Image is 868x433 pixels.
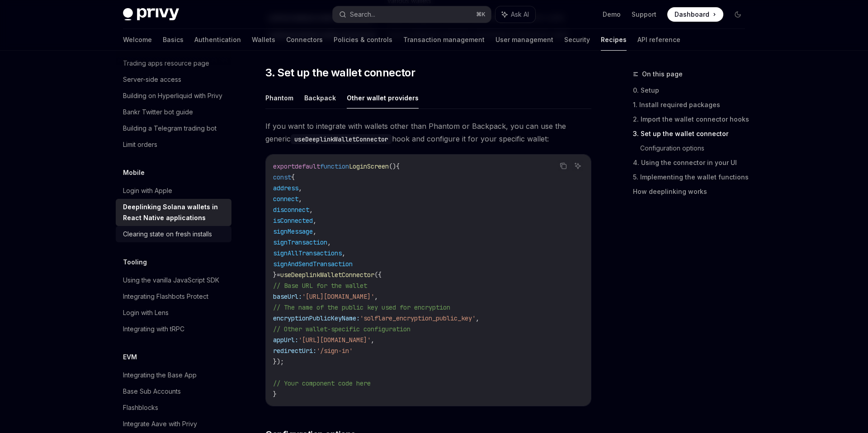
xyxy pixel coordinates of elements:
a: 5. Implementing the wallet functions [633,170,752,184]
div: Using the vanilla JavaScript SDK [123,275,219,286]
a: User management [495,29,553,51]
a: 0. Setup [633,83,752,98]
span: disconnect [273,206,309,214]
a: Bankr Twitter bot guide [116,104,231,120]
a: Authentication [194,29,241,51]
button: Toggle dark mode [731,7,745,22]
a: Building on Hyperliquid with Privy [116,88,231,104]
a: Integrate Aave with Privy [116,416,231,432]
span: () [389,162,396,170]
span: = [277,271,280,279]
span: } [273,271,277,279]
a: Recipes [601,29,627,51]
span: { [396,162,400,170]
code: useDeeplinkWalletConnector [291,134,392,144]
span: export [273,162,295,170]
span: , [313,227,316,235]
a: 2. Import the wallet connector hooks [633,112,752,127]
a: Configuration options [640,141,752,155]
span: signAllTransactions [273,249,342,257]
a: 1. Install required packages [633,98,752,112]
span: '[URL][DOMAIN_NAME]' [302,292,374,301]
span: // Your component code here [273,379,371,387]
a: Limit orders [116,136,231,153]
span: , [313,216,316,225]
a: API reference [637,29,680,51]
a: Server-side access [116,71,231,88]
a: Using the vanilla JavaScript SDK [116,272,231,288]
span: Ask AI [511,10,529,19]
a: Wallets [252,29,275,51]
span: signTransaction [273,238,327,246]
div: Limit orders [123,139,157,150]
a: Login with Apple [116,183,231,199]
div: Integrating Flashbots Protect [123,291,208,302]
span: } [273,390,277,398]
a: Integrating Flashbots Protect [116,288,231,305]
span: connect [273,195,298,203]
span: signAndSendTransaction [273,260,353,268]
button: Ask AI [572,160,584,172]
div: Search... [350,9,375,20]
a: Security [564,29,590,51]
span: , [298,184,302,192]
span: Dashboard [675,10,709,19]
span: 3. Set up the wallet connector [265,66,415,80]
h5: Mobile [123,167,145,178]
span: LoginScreen [349,162,389,170]
span: , [309,206,313,214]
a: Basics [163,29,184,51]
span: , [476,314,479,322]
span: signMessage [273,227,313,235]
span: '/sign-in' [316,347,353,355]
div: Login with Apple [123,185,172,196]
a: Connectors [286,29,323,51]
div: Clearing state on fresh installs [123,229,212,240]
div: Integrating the Base App [123,370,197,381]
span: , [374,292,378,301]
span: // The name of the public key used for encryption [273,303,450,311]
div: Bankr Twitter bot guide [123,107,193,118]
a: How deeplinking works [633,184,752,199]
button: Search...⌘K [333,6,491,23]
div: Server-side access [123,74,181,85]
div: Building a Telegram trading bot [123,123,217,134]
span: // Other wallet-specific configuration [273,325,410,333]
span: If you want to integrate with wallets other than Phantom or Backpack, you can use the generic hoo... [265,120,591,145]
button: Backpack [304,87,336,108]
a: Building a Telegram trading bot [116,120,231,136]
span: appUrl: [273,336,298,344]
span: // Base URL for the wallet [273,282,367,290]
a: Integrating the Base App [116,367,231,383]
a: Base Sub Accounts [116,383,231,400]
a: Transaction management [403,29,485,51]
a: Welcome [123,29,152,51]
a: Flashblocks [116,400,231,416]
h5: Tooling [123,257,147,268]
span: , [342,249,345,257]
h5: EVM [123,352,137,362]
span: '[URL][DOMAIN_NAME]' [298,336,371,344]
div: Flashblocks [123,402,158,413]
button: Ask AI [495,6,535,23]
a: Support [632,10,656,19]
span: 'solflare_encryption_public_key' [360,314,476,322]
button: Other wallet providers [347,87,419,108]
a: Deeplinking Solana wallets in React Native applications [116,199,231,226]
a: Integrating with tRPC [116,321,231,337]
span: default [295,162,320,170]
button: Phantom [265,87,293,108]
div: Integrate Aave with Privy [123,419,197,429]
span: ⌘ K [476,11,486,18]
a: 3. Set up the wallet connector [633,127,752,141]
span: On this page [642,69,683,80]
div: Deeplinking Solana wallets in React Native applications [123,202,226,223]
span: function [320,162,349,170]
span: }); [273,358,284,366]
span: encryptionPublicKeyName: [273,314,360,322]
a: Clearing state on fresh installs [116,226,231,242]
span: address [273,184,298,192]
span: , [371,336,374,344]
div: Login with Lens [123,307,169,318]
span: ({ [374,271,382,279]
